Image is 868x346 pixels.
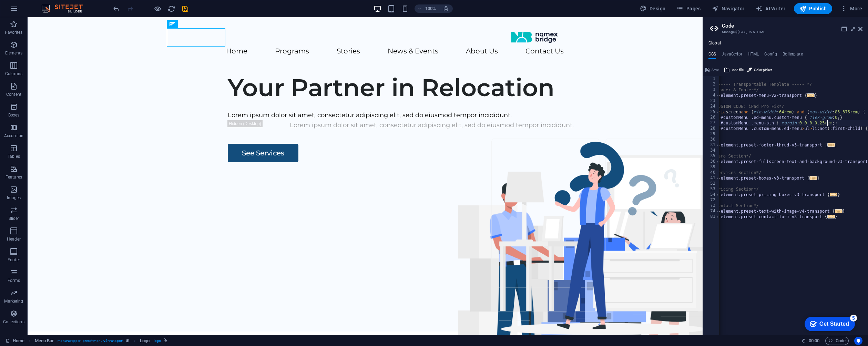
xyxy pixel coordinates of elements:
[746,66,773,74] button: Color picker
[807,93,815,97] span: ...
[112,4,120,13] button: undo
[8,112,20,118] p: Boxes
[7,236,21,242] p: Header
[748,52,759,59] h4: HTML
[20,8,50,14] div: Get Started
[164,339,167,343] i: This element is linked
[40,4,91,13] img: Editor Logo
[676,5,701,12] span: Pages
[703,181,720,186] div: 52
[703,186,720,192] div: 53
[840,5,862,12] span: More
[764,52,777,59] h4: Config
[723,66,745,74] button: Add file
[637,3,668,14] div: Design (Ctrl+Alt+Y)
[5,30,22,35] p: Favorites
[57,337,123,345] span: . menu-wrapper .preset-menu-v2-transport
[703,109,720,115] div: 25
[756,5,786,12] span: AI Writer
[827,143,835,147] span: ...
[703,93,720,98] div: 4
[703,98,720,104] div: 23
[799,5,827,12] span: Publish
[722,29,849,35] h3: Manage (S)CSS, JS & HTML
[9,216,19,221] p: Slider
[703,208,720,214] div: 74
[140,337,150,345] span: Click to select. Double-click to edit
[703,131,720,137] div: 29
[703,153,720,159] div: 35
[708,52,716,59] h4: CSS
[443,6,449,12] i: On resize automatically adjust zoom level to fit chosen device.
[8,278,20,283] p: Forms
[722,23,862,29] h2: Code
[794,3,832,14] button: Publish
[425,4,436,13] h6: 100%
[801,337,820,345] h6: Session time
[637,3,668,14] button: Design
[709,3,747,14] button: Navigator
[703,175,720,181] div: 41
[703,87,720,93] div: 3
[6,174,22,180] p: Features
[7,195,21,201] p: Images
[712,5,745,12] span: Navigator
[153,4,162,13] button: Click here to leave preview mode and continue editing
[51,1,58,8] div: 5
[415,4,439,13] button: 100%
[854,337,862,345] button: Usercentrics
[5,71,22,77] p: Columns
[4,298,23,304] p: Marketing
[703,76,720,82] div: 1
[6,337,24,345] a: Click to cancel selection. Double-click to open Pages
[722,52,742,59] h4: JavaScript
[783,52,803,59] h4: Boilerplate
[838,3,865,14] button: More
[703,203,720,208] div: 73
[3,319,24,325] p: Collections
[703,126,720,131] div: 28
[835,209,843,213] span: ...
[181,4,189,13] button: save
[703,164,720,170] div: 39
[5,50,23,56] p: Elements
[827,215,835,218] span: ...
[4,133,23,139] p: Accordion
[112,5,120,13] i: Undo: Edit headline (Ctrl+Z)
[809,176,817,180] span: ...
[674,3,703,14] button: Pages
[8,257,20,263] p: Footer
[703,82,720,87] div: 2
[153,337,161,345] span: . logo
[703,120,720,126] div: 27
[35,337,54,345] span: Click to select. Double-click to edit
[754,66,772,74] span: Color picker
[640,5,666,12] span: Design
[828,337,846,345] span: Code
[753,3,788,14] button: AI Writer
[703,159,720,164] div: 36
[703,197,720,203] div: 72
[703,170,720,175] div: 40
[8,154,20,159] p: Tables
[814,338,815,343] span: :
[703,192,720,197] div: 54
[167,4,175,13] button: reload
[703,148,720,153] div: 34
[809,337,819,345] span: 00 00
[703,214,720,220] div: 81
[732,66,744,74] span: Add file
[708,41,721,46] h4: Global
[830,193,837,196] span: ...
[35,337,168,345] nav: breadcrumb
[703,142,720,148] div: 31
[6,3,56,18] div: Get Started 5 items remaining, 0% complete
[703,137,720,142] div: 30
[6,92,21,97] p: Content
[825,337,849,345] button: Code
[703,104,720,109] div: 24
[126,339,129,343] i: This element is a customizable preset
[703,115,720,120] div: 26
